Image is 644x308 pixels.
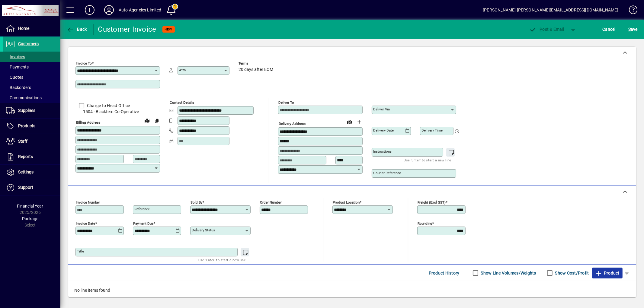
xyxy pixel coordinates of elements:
[60,24,94,35] app-page-header-button: Back
[345,117,354,126] a: View on map
[418,221,432,226] mat-label: Rounding
[76,61,92,65] mat-label: Invoice To
[3,52,60,62] a: Invoices
[628,24,638,34] span: ave
[86,103,130,109] label: Charge to Head Office
[3,165,60,180] a: Settings
[18,123,35,128] span: Products
[76,221,95,226] mat-label: Invoice date
[76,200,100,205] mat-label: Invoice number
[18,185,33,190] span: Support
[3,103,60,118] a: Suppliers
[480,270,536,276] label: Show Line Volumes/Weights
[18,108,35,113] span: Suppliers
[18,41,39,46] span: Customers
[65,24,88,35] button: Back
[119,5,162,15] div: Auto Agencies Limited
[404,157,451,164] mat-hint: Use 'Enter' to start a new line
[3,119,60,134] a: Products
[421,128,443,132] mat-label: Delivery time
[628,27,631,32] span: S
[354,117,364,127] button: Choose address
[483,5,618,15] div: [PERSON_NAME] [PERSON_NAME][EMAIL_ADDRESS][DOMAIN_NAME]
[3,93,60,103] a: Communications
[191,200,202,205] mat-label: Sold by
[80,5,99,15] button: Add
[67,27,87,32] span: Back
[99,5,119,15] button: Profile
[3,62,60,72] a: Payments
[3,180,60,195] a: Support
[18,139,27,144] span: Staff
[540,27,543,32] span: P
[592,268,623,278] button: Product
[601,24,617,35] button: Cancel
[18,26,29,31] span: Home
[239,67,273,72] span: 20 days after EOM
[6,65,29,69] span: Payments
[595,268,620,278] span: Product
[68,281,636,300] div: No line items found
[624,1,636,21] a: Knowledge Base
[3,21,60,36] a: Home
[373,128,394,132] mat-label: Delivery date
[6,75,23,80] span: Quotes
[373,149,392,154] mat-label: Instructions
[3,149,60,164] a: Reports
[3,82,60,93] a: Backorders
[6,85,31,90] span: Backorders
[418,200,446,205] mat-label: Freight (excl GST)
[98,24,156,34] div: Customer Invoice
[133,221,153,226] mat-label: Payment due
[77,249,84,253] mat-label: Title
[198,256,246,263] mat-hint: Use 'Enter' to start a new line
[333,200,360,205] mat-label: Product location
[426,268,462,278] button: Product History
[179,68,186,72] mat-label: Attn
[75,109,160,115] span: 1504 - Blackfern Co-Operative
[554,270,589,276] label: Show Cost/Profit
[373,171,401,175] mat-label: Courier Reference
[603,24,616,34] span: Cancel
[142,116,152,125] a: View on map
[192,228,215,232] mat-label: Delivery status
[627,24,639,35] button: Save
[18,154,33,159] span: Reports
[3,134,60,149] a: Staff
[529,27,564,32] span: ost & Email
[17,204,43,208] span: Financial Year
[6,54,25,59] span: Invoices
[278,100,294,105] mat-label: Deliver To
[6,95,42,100] span: Communications
[3,72,60,82] a: Quotes
[526,24,567,35] button: Post & Email
[239,62,275,65] span: Terms
[429,268,460,278] span: Product History
[18,170,34,174] span: Settings
[260,200,282,205] mat-label: Order number
[152,116,162,125] button: Copy to Delivery address
[134,207,150,211] mat-label: Reference
[165,27,172,31] span: NEW
[22,216,38,221] span: Package
[373,107,390,111] mat-label: Deliver via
